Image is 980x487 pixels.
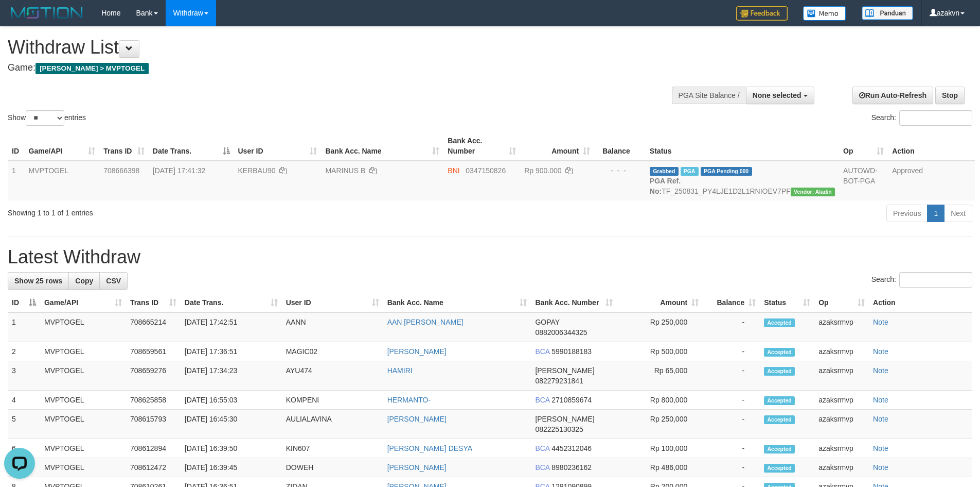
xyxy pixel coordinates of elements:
td: AULIALAVINA [282,410,383,439]
th: Game/API: activate to sort column ascending [25,131,100,161]
img: Button%20Memo.svg [803,6,846,21]
td: [DATE] 16:39:50 [181,439,282,458]
td: - [703,410,760,439]
a: Previous [886,205,928,222]
span: PGA Pending [701,167,752,176]
span: None selected [753,91,801,99]
th: Status: activate to sort column ascending [760,293,814,312]
td: MAGIC02 [282,342,383,361]
th: Date Trans.: activate to sort column descending [149,131,234,161]
span: 708666398 [103,166,139,175]
td: MVPTOGEL [40,342,126,361]
span: BCA [535,463,549,472]
td: AANN [282,312,383,342]
label: Show entries [8,110,86,126]
th: Action [869,293,972,312]
td: Rp 486,000 [617,458,703,477]
th: Bank Acc. Name: activate to sort column ascending [383,293,531,312]
span: Copy 0347150826 to clipboard [466,166,506,175]
input: Search: [899,272,972,288]
td: DOWEH [282,458,383,477]
span: BCA [535,396,549,404]
td: azaksrmvp [814,458,869,477]
th: Op: activate to sort column ascending [814,293,869,312]
td: Rp 65,000 [617,361,703,391]
a: Copy [68,272,100,290]
td: - [703,391,760,410]
span: Copy 082279231841 to clipboard [535,377,583,385]
a: Note [873,415,888,423]
a: [PERSON_NAME] [387,463,447,472]
div: PGA Site Balance / [672,87,746,104]
a: 1 [927,205,945,222]
span: [DATE] 17:41:32 [153,166,205,175]
a: Next [944,205,972,222]
a: MARINUS B [325,166,365,175]
span: Accepted [764,445,795,454]
span: Accepted [764,348,795,357]
h4: Game: [8,63,643,73]
span: Marked by azaksrmvp [681,167,699,176]
th: Status [646,131,839,161]
td: [DATE] 16:39:45 [181,458,282,477]
th: Date Trans.: activate to sort column ascending [181,293,282,312]
td: TF_250831_PY4LJE1D2L1RNIOEV7PF [646,161,839,200]
span: KERBAU90 [238,166,276,175]
td: 708612894 [126,439,181,458]
img: panduan.png [862,6,913,20]
th: Trans ID: activate to sort column ascending [126,293,181,312]
span: Accepted [764,464,795,473]
a: Run Auto-Refresh [852,87,933,104]
th: Bank Acc. Number: activate to sort column ascending [531,293,617,312]
td: Rp 800,000 [617,391,703,410]
a: CSV [99,272,128,290]
td: [DATE] 16:55:03 [181,391,282,410]
a: HERMANTO- [387,396,431,404]
td: azaksrmvp [814,361,869,391]
select: Showentries [26,110,64,126]
th: Balance: activate to sort column ascending [703,293,760,312]
td: 4 [8,391,40,410]
td: - [703,361,760,391]
a: Note [873,463,888,472]
td: - [703,312,760,342]
td: MVPTOGEL [40,312,126,342]
span: Copy 2710859674 to clipboard [551,396,592,404]
label: Search: [871,110,972,126]
input: Search: [899,110,972,126]
td: Rp 100,000 [617,439,703,458]
td: AYU474 [282,361,383,391]
button: Open LiveChat chat widget [4,4,35,35]
a: [PERSON_NAME] [387,347,447,356]
div: Showing 1 to 1 of 1 entries [8,204,401,218]
span: [PERSON_NAME] [535,415,594,423]
td: MVPTOGEL [40,439,126,458]
td: azaksrmvp [814,439,869,458]
td: AUTOWD-BOT-PGA [839,161,888,200]
a: Note [873,366,888,375]
span: [PERSON_NAME] > MVPTOGEL [35,63,149,74]
td: azaksrmvp [814,312,869,342]
td: MVPTOGEL [40,410,126,439]
span: BCA [535,347,549,356]
span: Accepted [764,396,795,405]
td: - [703,458,760,477]
td: KIN607 [282,439,383,458]
th: User ID: activate to sort column ascending [282,293,383,312]
td: 6 [8,439,40,458]
td: MVPTOGEL [40,391,126,410]
span: BCA [535,444,549,452]
th: Bank Acc. Name: activate to sort column ascending [321,131,443,161]
span: Rp 900.000 [524,166,561,175]
td: 2 [8,342,40,361]
span: GOPAY [535,318,559,326]
a: [PERSON_NAME] DESYA [387,444,472,452]
span: Copy 5990188183 to clipboard [551,347,592,356]
a: [PERSON_NAME] [387,415,447,423]
img: Feedback.jpg [736,6,788,21]
td: Rp 250,000 [617,312,703,342]
a: Note [873,318,888,326]
td: 708612472 [126,458,181,477]
div: - - - [598,165,642,176]
span: Accepted [764,367,795,376]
